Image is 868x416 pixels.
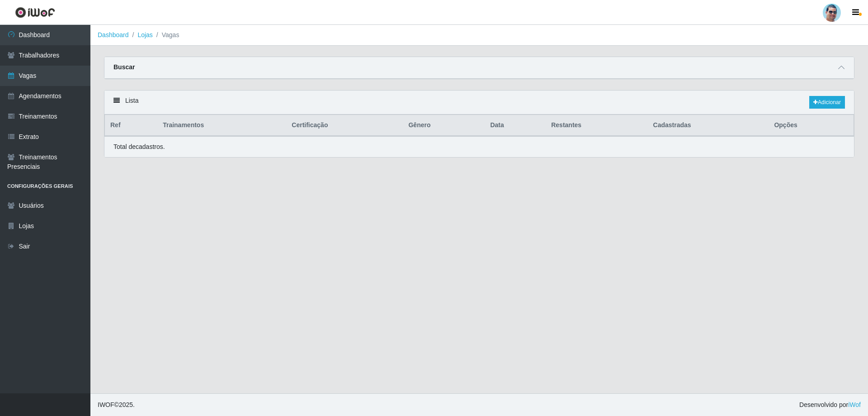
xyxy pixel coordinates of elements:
[403,115,485,136] th: Gênero
[769,115,854,136] th: Opções
[485,115,546,136] th: Data
[809,96,845,109] a: Adicionar
[98,31,129,38] a: Dashboard
[113,142,165,152] p: Total de cadastros.
[546,115,647,136] th: Restantes
[648,115,769,136] th: Cadastradas
[848,401,861,408] a: iWof
[104,91,854,115] div: Lista
[286,115,403,136] th: Certificação
[90,25,868,46] nav: breadcrumb
[157,115,286,136] th: Trainamentos
[98,400,135,410] span: © 2025 .
[15,7,55,18] img: CoreUI Logo
[153,30,179,40] li: Vagas
[799,400,861,410] span: Desenvolvido por
[105,115,158,136] th: Ref
[98,401,114,408] span: IWOF
[137,31,152,38] a: Lojas
[113,63,135,71] strong: Buscar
